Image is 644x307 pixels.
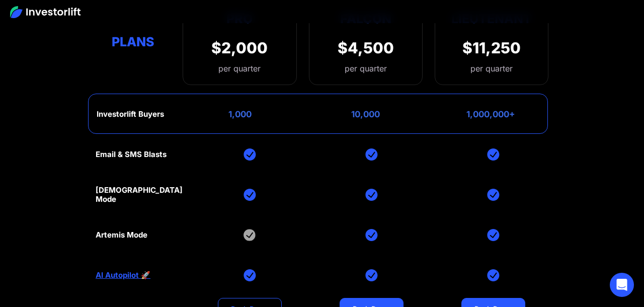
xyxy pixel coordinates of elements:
div: $4,500 [338,39,394,57]
div: $2,000 [211,39,268,57]
div: per quarter [211,62,268,74]
div: [DEMOGRAPHIC_DATA] Mode [96,186,183,204]
div: Open Intercom Messenger [610,273,634,297]
div: $11,250 [462,39,521,57]
div: Plans [96,32,171,51]
div: 1,000,000+ [466,109,515,119]
a: AI Autopilot 🚀 [96,271,150,280]
div: Email & SMS Blasts [96,150,167,159]
div: per quarter [470,62,513,74]
div: 10,000 [351,109,380,119]
div: per quarter [345,62,387,74]
div: Investorlift Buyers [97,110,164,119]
div: Artemis Mode [96,231,147,240]
div: 1,000 [228,109,252,119]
